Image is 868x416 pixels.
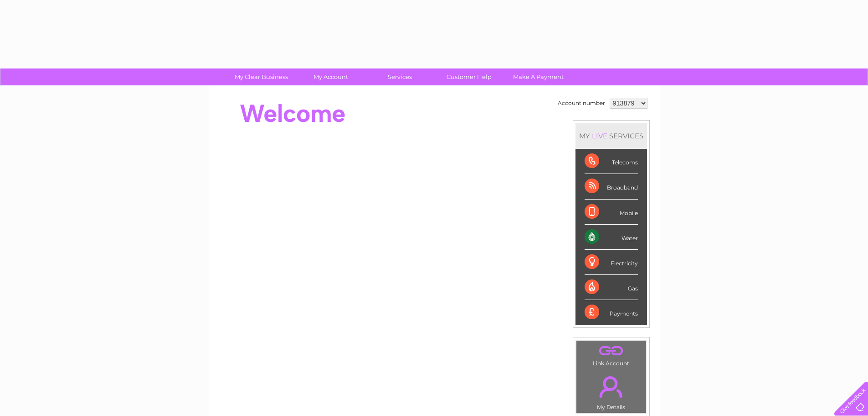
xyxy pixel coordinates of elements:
[585,200,638,225] div: Mobile
[585,174,638,199] div: Broadband
[579,371,644,403] a: .
[362,68,437,85] a: Services
[501,68,576,85] a: Make A Payment
[585,275,638,300] div: Gas
[590,132,609,140] div: LIVE
[585,300,638,325] div: Payments
[585,250,638,275] div: Electricity
[293,68,368,85] a: My Account
[576,369,647,413] td: My Details
[431,68,507,85] a: Customer Help
[575,123,647,149] div: MY SERVICES
[585,149,638,174] div: Telecoms
[579,343,644,359] a: .
[555,95,607,111] td: Account number
[224,68,299,85] a: My Clear Business
[585,225,638,250] div: Water
[576,340,647,369] td: Link Account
